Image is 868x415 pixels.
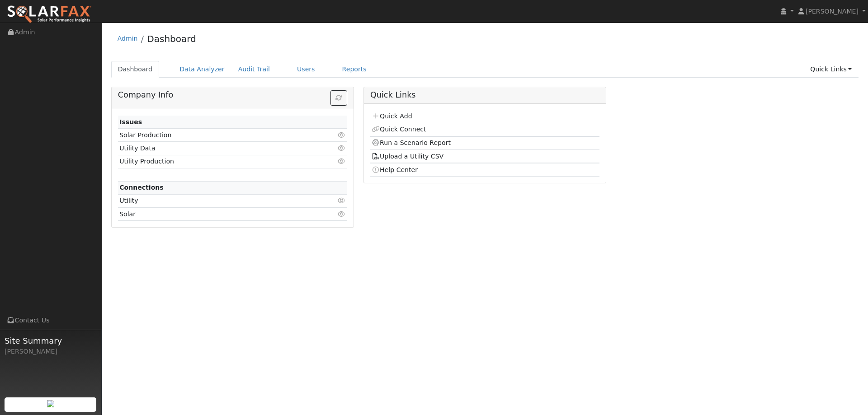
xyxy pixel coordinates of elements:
td: Solar [118,208,310,221]
a: Upload a Utility CSV [372,153,443,160]
img: SolarFax [7,5,92,24]
a: Run a Scenario Report [372,139,451,146]
a: Audit Trail [231,61,277,78]
div: [PERSON_NAME] [5,347,97,356]
i: Click to view [338,158,346,164]
h5: Quick Links [370,90,599,100]
a: Help Center [372,166,418,173]
a: Quick Links [803,61,859,78]
a: Data Analyzer [173,61,231,78]
span: Site Summary [5,335,97,347]
td: Solar Production [118,129,310,142]
strong: Connections [119,184,164,191]
a: Reports [335,61,373,78]
a: Dashboard [111,61,160,78]
img: retrieve [47,400,54,407]
a: Users [290,61,322,78]
a: Admin [118,35,138,42]
i: Click to view [338,211,346,217]
i: Click to view [338,197,346,204]
i: Click to view [338,145,346,151]
i: Click to view [338,132,346,138]
h5: Company Info [118,90,347,100]
a: Dashboard [147,33,196,44]
td: Utility Production [118,155,310,168]
span: [PERSON_NAME] [806,8,859,15]
td: Utility Data [118,142,310,155]
td: Utility [118,194,310,207]
a: Quick Add [372,112,412,120]
strong: Issues [119,118,142,126]
a: Quick Connect [372,126,426,133]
